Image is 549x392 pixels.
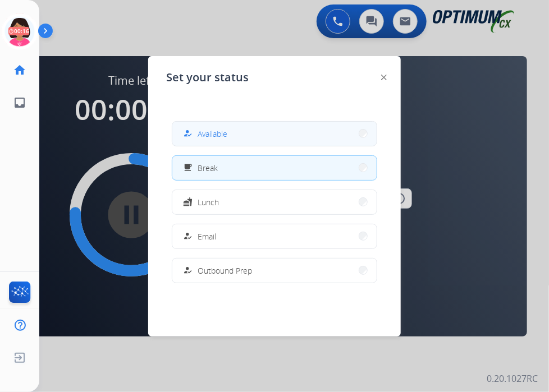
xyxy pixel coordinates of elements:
[172,122,377,146] button: Available
[381,75,387,80] img: close-button
[172,190,377,214] button: Lunch
[184,163,193,173] mat-icon: free_breakfast
[184,266,193,275] mat-icon: how_to_reg
[198,128,227,140] span: Available
[184,232,193,241] mat-icon: how_to_reg
[166,70,249,85] span: Set your status
[172,259,377,283] button: Outbound Prep
[172,156,377,180] button: Break
[198,230,216,242] span: Email
[13,63,26,77] mat-icon: home
[198,162,218,174] span: Break
[198,265,252,276] span: Outbound Prep
[172,224,377,248] button: Email
[13,96,26,109] mat-icon: inbox
[487,372,538,385] p: 0.20.1027RC
[198,196,219,208] span: Lunch
[184,197,193,207] mat-icon: fastfood
[184,129,193,139] mat-icon: how_to_reg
